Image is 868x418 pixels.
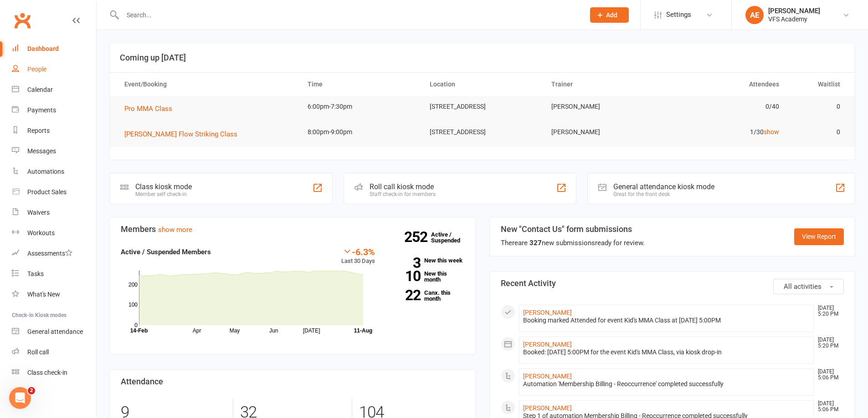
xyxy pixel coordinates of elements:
[389,290,464,302] a: 22Canx. this month
[421,96,544,117] td: [STREET_ADDRESS]
[12,182,96,202] a: Product Sales
[370,182,436,191] div: Roll call kiosk mode
[389,288,421,302] strong: 22
[116,73,299,96] th: Event/Booking
[12,80,96,100] a: Calendar
[124,105,172,113] span: Pro MMA Class
[12,121,96,141] a: Reports
[523,404,572,412] a: [PERSON_NAME]
[135,182,192,191] div: Class kiosk mode
[12,322,96,342] a: General attendance kiosk mode
[389,256,421,270] strong: 3
[12,141,96,161] a: Messages
[787,121,848,143] td: 0
[404,230,431,244] strong: 252
[27,250,72,257] div: Assessments
[613,191,714,197] div: Great for the front desk
[27,86,53,93] div: Calendar
[124,129,244,140] button: [PERSON_NAME] Flow Striking Class
[120,53,845,62] h3: Coming up [DATE]
[27,65,46,73] div: People
[529,239,542,247] strong: 327
[121,225,464,234] h3: Members
[27,106,56,114] div: Payments
[745,6,764,24] div: AE
[421,121,544,143] td: [STREET_ADDRESS]
[421,73,544,96] th: Location
[543,73,665,96] th: Trainer
[27,369,67,376] div: Class check-in
[12,39,96,59] a: Dashboard
[764,128,779,136] a: show
[12,59,96,80] a: People
[666,5,691,25] span: Settings
[389,271,464,282] a: 10New this month
[12,223,96,243] a: Workouts
[121,377,464,386] h3: Attendance
[12,284,96,305] a: What's New
[613,182,714,191] div: General attendance kiosk mode
[27,348,49,356] div: Roll call
[590,7,629,23] button: Add
[773,279,844,294] button: All activities
[120,9,578,21] input: Search...
[543,121,665,143] td: [PERSON_NAME]
[27,188,67,196] div: Product Sales
[501,225,645,234] h3: New "Contact Us" form submissions
[768,7,820,15] div: [PERSON_NAME]
[9,387,31,409] iframe: Intercom live chat
[28,387,35,394] span: 2
[370,191,436,197] div: Staff check-in for members
[27,127,50,134] div: Reports
[12,363,96,383] a: Class kiosk mode
[523,348,810,356] div: Booked: [DATE] 5:00PM for the event Kid's MMA Class, via kiosk drop-in
[813,401,843,413] time: [DATE] 5:06 PM
[606,11,617,19] span: Add
[813,369,843,381] time: [DATE] 5:06 PM
[794,228,844,245] a: View Report
[12,202,96,223] a: Waivers
[523,380,810,388] div: Automation 'Membership Billing - Reoccurrence' completed successfully
[341,247,375,257] div: -6.3%
[787,96,848,117] td: 0
[124,130,237,138] span: [PERSON_NAME] Flow Striking Class
[12,161,96,182] a: Automations
[11,9,34,32] a: Clubworx
[12,342,96,363] a: Roll call
[501,279,844,288] h3: Recent Activity
[431,225,471,250] a: 252Active / Suspended
[299,73,421,96] th: Time
[341,247,375,266] div: Last 30 Days
[389,269,421,283] strong: 10
[12,264,96,284] a: Tasks
[299,96,421,117] td: 6:00pm-7:30pm
[27,270,44,277] div: Tasks
[299,121,421,143] td: 8:00pm-9:00pm
[135,191,192,197] div: Member self check-in
[665,96,787,117] td: 0/40
[523,317,810,324] div: Booking marked Attended for event Kid's MMA Class at [DATE] 5:00PM
[121,248,211,256] strong: Active / Suspended Members
[27,291,60,298] div: What's New
[665,73,787,96] th: Attendees
[768,15,820,23] div: VFS Academy
[523,341,572,348] a: [PERSON_NAME]
[27,209,50,216] div: Waivers
[27,328,83,335] div: General attendance
[523,373,572,380] a: [PERSON_NAME]
[784,282,822,291] span: All activities
[787,73,848,96] th: Waitlist
[665,121,787,143] td: 1/30
[543,96,665,117] td: [PERSON_NAME]
[124,103,179,114] button: Pro MMA Class
[27,168,64,175] div: Automations
[813,337,843,349] time: [DATE] 5:20 PM
[12,100,96,121] a: Payments
[27,45,59,52] div: Dashboard
[158,226,192,234] a: show more
[27,147,56,155] div: Messages
[12,243,96,264] a: Assessments
[523,309,572,316] a: [PERSON_NAME]
[501,237,645,248] div: There are new submissions ready for review.
[813,305,843,317] time: [DATE] 5:20 PM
